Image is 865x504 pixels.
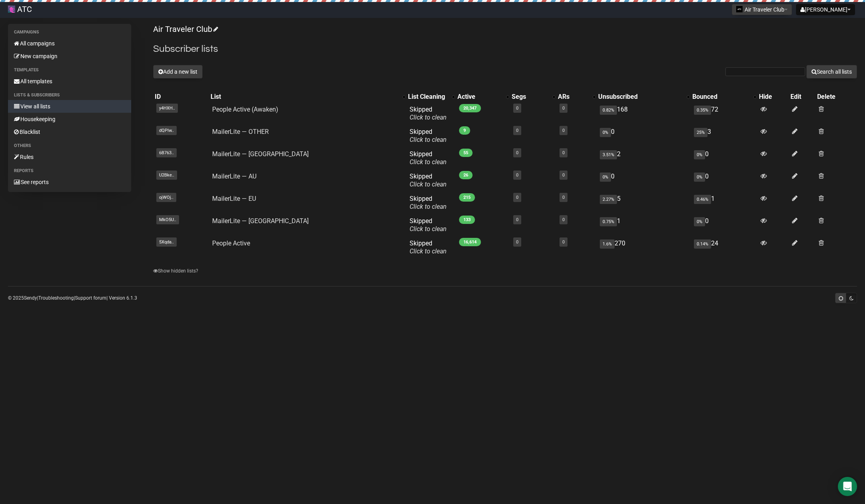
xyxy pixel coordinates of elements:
[8,65,131,75] li: Templates
[8,151,131,163] a: Rules
[838,477,857,496] div: Open Intercom Messenger
[556,91,597,102] th: ARs: No sort applied, activate to apply an ascending sort
[600,128,611,137] span: 0%
[410,150,447,166] span: Skipped
[459,126,470,135] span: 9
[410,128,447,143] span: Skipped
[8,141,131,151] li: Others
[212,128,269,135] a: MailerLite — OTHER
[694,106,711,115] span: 0.35%
[600,217,617,226] span: 0.75%
[459,193,475,202] span: 215
[694,217,705,226] span: 0%
[8,90,131,100] li: Lists & subscribers
[212,106,278,113] a: People Active (Awaken)
[153,24,217,34] a: Air Traveler Club
[156,148,177,157] span: 6B763..
[408,93,448,101] div: List Cleaning
[8,176,131,188] a: See reports
[410,173,447,188] span: Skipped
[692,93,749,101] div: Bounced
[8,37,131,50] a: All campaigns
[8,50,131,63] a: New campaign
[516,106,518,111] a: 0
[156,215,179,224] span: MkO5U..
[732,4,792,15] button: Air Traveler Club
[156,237,177,247] span: 5Xqda..
[691,214,757,236] td: 0
[8,126,131,138] a: Blacklist
[153,268,198,274] a: Show hidden lists?
[516,217,518,222] a: 0
[8,75,131,88] a: All templates
[597,125,691,147] td: 0
[457,93,502,101] div: Active
[562,195,565,200] a: 0
[8,113,131,126] a: Housekeeping
[459,238,481,246] span: 16,614
[512,93,548,101] div: Segs
[600,195,617,204] span: 2.27%
[212,150,309,158] a: MailerLite — [GEOGRAPHIC_DATA]
[516,128,518,133] a: 0
[153,42,857,56] h2: Subscriber lists
[410,195,447,210] span: Skipped
[691,169,757,192] td: 0
[600,239,615,249] span: 1.6%
[212,173,256,180] a: MailerLite — AU
[410,247,447,255] a: Click to clean
[8,294,137,302] p: © 2025 | | | Version 6.1.3
[597,214,691,236] td: 1
[8,6,15,13] img: b03f53227365e4ea0ce5c13ff1f101fd
[562,173,565,178] a: 0
[600,150,617,159] span: 3.51%
[694,239,711,249] span: 0.14%
[691,147,757,169] td: 0
[562,239,565,245] a: 0
[562,106,565,111] a: 0
[410,136,447,143] a: Click to clean
[8,166,131,176] li: Reports
[38,295,74,301] a: Troubleshooting
[516,173,518,178] a: 0
[691,125,757,147] td: 3
[156,171,177,180] span: U2Bke..
[736,6,743,12] img: 1.png
[459,216,475,224] span: 133
[8,27,131,37] li: Campaigns
[817,93,855,101] div: Delete
[406,91,456,102] th: List Cleaning: No sort applied, activate to apply an ascending sort
[694,195,711,204] span: 0.46%
[694,128,707,137] span: 25%
[459,171,473,179] span: 26
[153,91,209,102] th: ID: No sort applied, sorting is disabled
[790,93,814,101] div: Edit
[562,128,565,133] a: 0
[597,192,691,214] td: 5
[600,106,617,115] span: 0.82%
[459,104,481,112] span: 20,347
[212,195,256,202] a: MailerLite — EU
[558,93,589,101] div: ARs
[410,203,447,210] a: Click to clean
[410,225,447,233] a: Click to clean
[516,239,518,245] a: 0
[691,236,757,259] td: 24
[410,158,447,166] a: Click to clean
[410,180,447,188] a: Click to clean
[410,217,447,233] span: Skipped
[456,91,510,102] th: Active: No sort applied, activate to apply an ascending sort
[598,93,683,101] div: Unsubscribed
[212,217,309,225] a: MailerLite — [GEOGRAPHIC_DATA]
[597,236,691,259] td: 270
[691,91,757,102] th: Bounced: No sort applied, activate to apply an ascending sort
[410,106,447,121] span: Skipped
[691,102,757,125] td: 72
[816,91,857,102] th: Delete: No sort applied, sorting is disabled
[516,150,518,155] a: 0
[597,169,691,192] td: 0
[796,4,855,15] button: [PERSON_NAME]
[806,65,857,78] button: Search all lists
[156,126,177,135] span: dQPIw..
[410,114,447,121] a: Click to clean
